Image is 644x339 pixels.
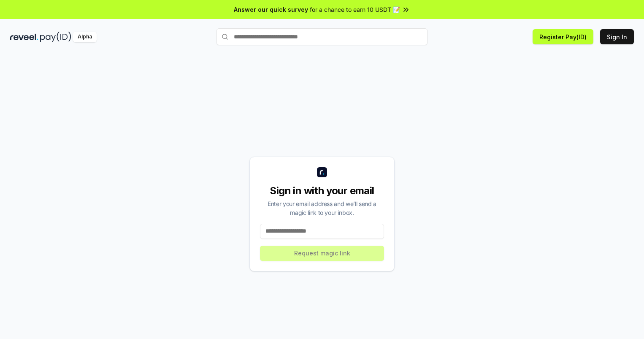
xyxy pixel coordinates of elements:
div: Alpha [73,32,97,42]
button: Sign In [600,29,634,44]
img: reveel_dark [10,32,38,42]
button: Register Pay(ID) [533,29,593,44]
span: Answer our quick survey [234,5,308,14]
span: for a chance to earn 10 USDT 📝 [310,5,400,14]
img: logo_small [317,167,327,177]
div: Enter your email address and we’ll send a magic link to your inbox. [260,199,384,217]
div: Sign in with your email [260,184,384,198]
img: pay_id [40,32,71,42]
